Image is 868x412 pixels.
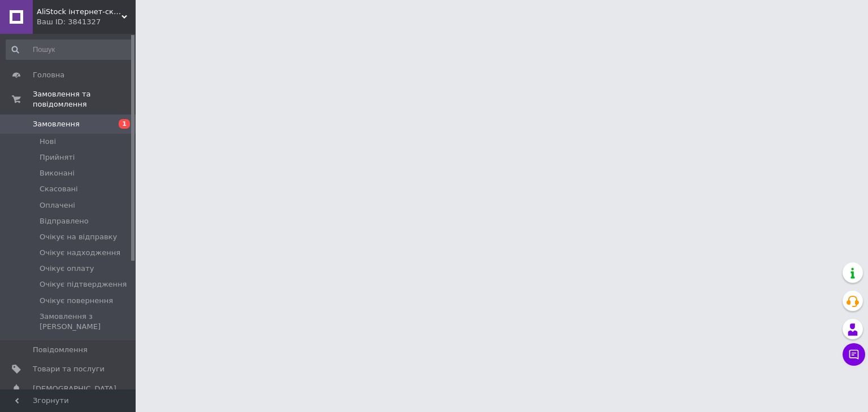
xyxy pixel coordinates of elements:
[40,216,89,226] span: Відправлено
[33,119,80,129] span: Замовлення
[37,17,136,27] div: Ваш ID: 3841327
[6,40,133,60] input: Пошук
[40,279,127,290] span: Очікує підтвердження
[40,312,132,332] span: Замовлення з [PERSON_NAME]
[33,364,105,374] span: Товари та послуги
[843,343,865,366] button: Чат з покупцем
[40,137,56,147] span: Нові
[33,70,64,80] span: Головна
[40,232,117,242] span: Очікує на відправку
[40,200,75,211] span: Оплачені
[33,384,116,394] span: [DEMOGRAPHIC_DATA]
[40,168,75,178] span: Виконані
[37,7,121,17] span: AliStock інтернет-склад-магазин смартфони, планшети, повербанки, зарядні станції, товари для дому
[40,248,120,258] span: Очікує надходження
[33,89,136,109] span: Замовлення та повідомлення
[40,264,94,274] span: Очікує оплату
[40,296,113,306] span: Очікує повернення
[119,119,130,129] span: 1
[40,152,75,163] span: Прийняті
[33,345,88,355] span: Повідомлення
[40,184,78,194] span: Скасовані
